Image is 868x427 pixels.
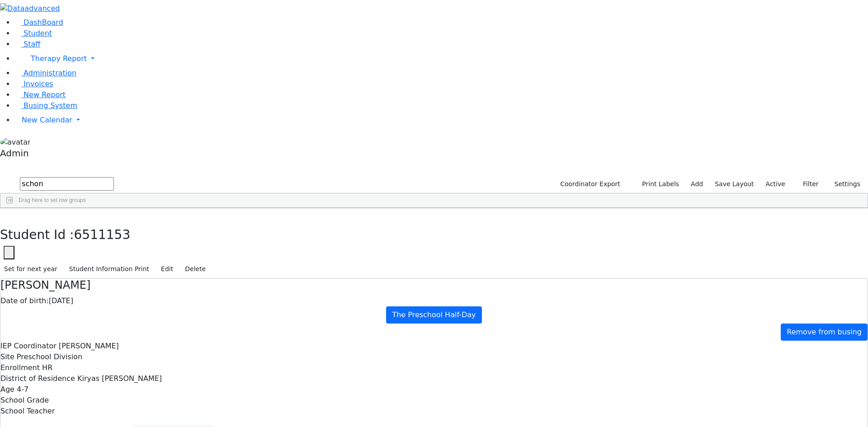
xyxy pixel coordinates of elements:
[687,177,707,191] a: Add
[14,29,52,38] a: Student
[386,306,481,324] a: The Preschool Half-Day
[77,374,162,383] span: Kiryas [PERSON_NAME]
[0,279,868,292] h4: [PERSON_NAME]
[14,18,63,27] a: DashBoard
[0,352,14,362] label: Site
[0,296,49,306] label: Date of birth:
[554,177,624,191] button: Coordinator Export
[17,352,82,361] span: Preschool Division
[157,262,177,276] button: Edit
[74,227,131,242] span: 6511153
[42,363,52,372] span: HR
[14,80,53,88] a: Invoices
[781,324,868,341] a: Remove from busing
[0,384,14,395] label: Age
[0,296,868,306] div: [DATE]
[65,262,153,276] button: Student Information Print
[0,341,57,352] label: IEP Coordinator
[181,262,210,276] button: Delete
[762,177,789,191] label: Active
[20,177,114,191] input: Search
[24,80,53,88] span: Invoices
[24,40,40,48] span: Staff
[17,385,28,394] span: 4-7
[14,90,66,99] a: New Report
[22,116,72,124] span: New Calendar
[19,197,86,203] span: Drag here to set row groups
[791,177,823,191] button: Filter
[0,362,40,373] label: Enrollment
[31,54,87,63] span: Therapy Report
[711,177,758,191] button: Save Layout
[14,101,77,110] a: Busing System
[632,177,683,191] button: Print Labels
[14,111,868,129] a: New Calendar
[14,40,40,48] a: Staff
[0,395,49,406] label: School Grade
[24,90,66,99] span: New Report
[24,29,52,38] span: Student
[14,50,868,68] a: Therapy Report
[24,18,63,27] span: DashBoard
[787,328,862,336] span: Remove from busing
[24,69,76,77] span: Administration
[59,342,119,350] span: [PERSON_NAME]
[14,69,76,77] a: Administration
[0,373,75,384] label: District of Residence
[24,101,77,110] span: Busing System
[823,177,864,191] button: Settings
[0,406,55,417] label: School Teacher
